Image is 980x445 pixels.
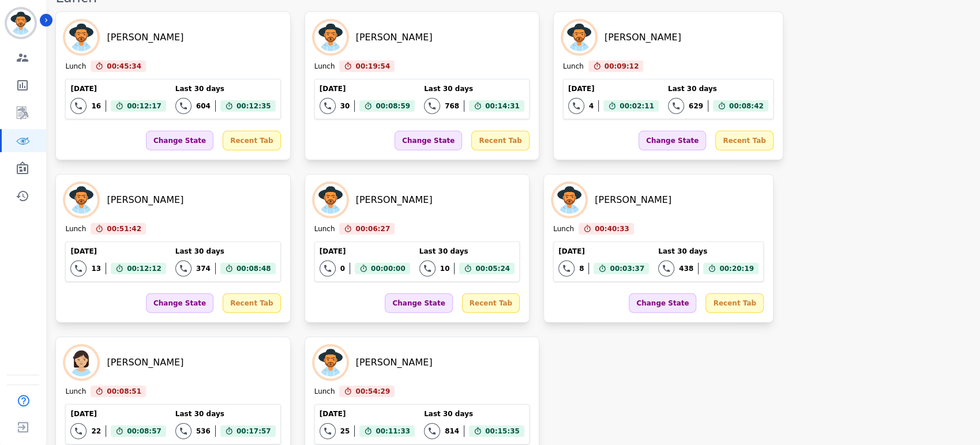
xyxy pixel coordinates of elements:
div: 8 [579,264,584,273]
div: [PERSON_NAME] [356,31,433,44]
div: Lunch [65,387,86,397]
div: 10 [440,264,450,273]
div: 438 [679,264,693,273]
div: 30 [340,101,350,111]
div: [DATE] [320,247,410,256]
div: 25 [340,427,350,436]
span: 00:02:11 [619,100,654,112]
div: Change State [629,293,696,313]
div: Last 30 days [175,84,276,93]
div: 768 [445,101,459,111]
div: [DATE] [70,247,166,256]
div: Lunch [314,387,335,397]
div: Recent Tab [705,293,763,313]
div: Change State [146,131,213,150]
span: 00:03:37 [610,263,644,274]
span: 00:08:57 [127,425,162,437]
div: Recent Tab [471,131,529,150]
img: Avatar [65,21,97,54]
img: Bordered avatar [7,9,35,37]
img: Avatar [65,346,97,379]
div: [DATE] [320,409,415,418]
span: 00:08:48 [236,263,271,274]
span: 00:20:19 [719,263,754,274]
img: Avatar [563,21,595,54]
div: [DATE] [70,409,166,418]
div: Lunch [314,224,335,235]
span: 00:08:51 [107,386,141,397]
div: 374 [196,264,211,273]
div: Last 30 days [658,247,759,256]
div: [DATE] [558,247,649,256]
div: Lunch [314,62,335,72]
span: 00:14:31 [485,100,520,112]
div: Change State [146,293,213,313]
div: Recent Tab [715,131,773,150]
div: [PERSON_NAME] [356,356,433,369]
span: 00:40:33 [595,223,629,235]
div: 629 [689,101,703,111]
img: Avatar [314,184,347,216]
span: 00:11:33 [376,425,410,437]
div: Lunch [563,62,584,72]
span: 00:45:34 [107,61,141,72]
div: Change State [395,131,462,150]
div: 22 [91,427,101,436]
img: Avatar [553,184,585,216]
div: 13 [91,264,101,273]
div: 536 [196,427,211,436]
span: 00:08:42 [729,100,764,112]
div: Last 30 days [175,409,276,418]
img: Avatar [65,184,97,216]
span: 00:17:57 [236,425,271,437]
span: 00:51:42 [107,223,141,235]
span: 00:12:17 [127,100,162,112]
div: [DATE] [70,84,166,93]
div: [PERSON_NAME] [604,31,681,44]
span: 00:15:35 [485,425,520,437]
div: Last 30 days [424,84,524,93]
div: Last 30 days [668,84,768,93]
span: 00:08:59 [376,100,410,112]
div: [PERSON_NAME] [595,193,671,207]
div: [DATE] [320,84,415,93]
div: Last 30 days [424,409,524,418]
div: Last 30 days [175,247,276,256]
div: [PERSON_NAME] [107,31,183,44]
span: 00:12:35 [236,100,271,112]
div: Recent Tab [223,293,280,313]
div: Recent Tab [462,293,520,313]
span: 00:12:12 [127,263,162,274]
span: 00:05:24 [475,263,510,274]
span: 00:06:27 [355,223,390,235]
img: Avatar [314,346,347,379]
div: Lunch [553,224,574,235]
span: 00:54:29 [355,386,390,397]
span: 00:00:00 [371,263,405,274]
div: Recent Tab [223,131,280,150]
span: 00:19:54 [355,61,390,72]
img: Avatar [314,21,347,54]
div: Change State [385,293,452,313]
div: 604 [196,101,211,111]
div: [PERSON_NAME] [107,193,183,207]
div: Change State [639,131,706,150]
div: [PERSON_NAME] [356,193,433,207]
span: 00:09:12 [604,61,639,72]
div: Last 30 days [419,247,515,256]
div: 16 [91,101,101,111]
div: 4 [589,101,594,111]
div: Lunch [65,62,86,72]
div: [DATE] [568,84,659,93]
div: [PERSON_NAME] [107,356,183,369]
div: 814 [445,427,459,436]
div: Lunch [65,224,86,235]
div: 0 [340,264,345,273]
